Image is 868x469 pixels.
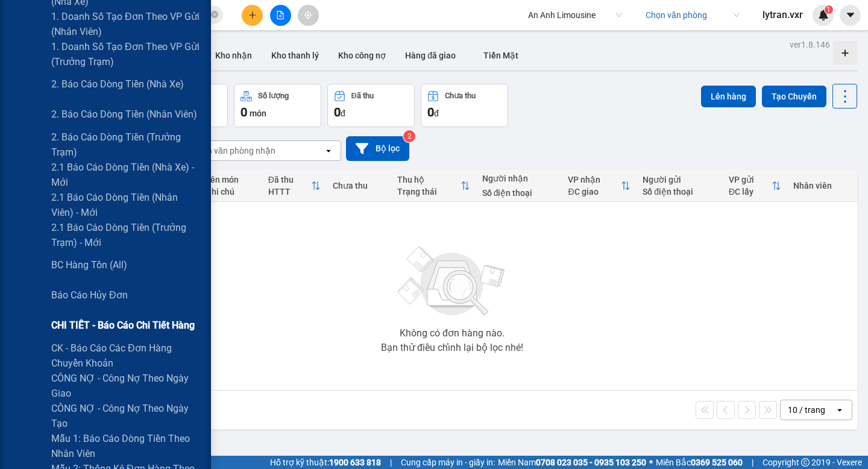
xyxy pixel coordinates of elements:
[434,109,439,118] span: đ
[268,175,311,184] div: Đã thu
[825,5,833,14] sup: 1
[840,5,861,26] button: caret-down
[483,51,518,60] span: Tiền Mặt
[390,456,392,469] span: |
[324,146,333,156] svg: open
[51,220,202,250] span: 2.1 Báo cáo dòng tiền (trưởng trạm) - mới
[427,105,434,119] span: 0
[51,257,127,272] span: BC hàng tồn (all)
[397,175,460,184] div: Thu hộ
[351,92,374,100] div: Đã thu
[341,109,345,118] span: đ
[403,130,415,142] sup: 2
[234,84,321,127] button: Số lượng0món
[729,175,772,184] div: VP gửi
[298,5,319,26] button: aim
[270,456,381,469] span: Hỗ trợ kỹ thuật:
[801,458,810,467] span: copyright
[333,181,385,190] div: Chưa thu
[568,175,621,184] div: VP nhận
[649,460,653,465] span: ⚪️
[51,9,202,39] span: 1. Doanh số tạo đơn theo VP gửi (nhân viên)
[729,187,772,197] div: ĐC lấy
[723,170,787,202] th: Toggle SortBy
[262,170,327,202] th: Toggle SortBy
[242,5,263,26] button: plus
[818,10,829,20] img: icon-new-feature
[445,92,476,100] div: Chưa thu
[753,7,813,22] span: lytran.vxr
[248,11,257,19] span: plus
[51,371,202,401] span: CÔNG NỢ - Công nợ theo ngày giao
[211,11,218,18] span: close-circle
[400,329,505,338] div: Không có đơn hàng nào.
[656,456,743,469] span: Miền Bắc
[562,170,637,202] th: Toggle SortBy
[51,190,202,220] span: 2.1 Báo cáo dòng tiền (nhân viên) - mới
[329,41,395,70] button: Kho công nợ
[752,456,753,469] span: |
[51,288,128,303] span: Báo cáo hủy đơn
[401,456,495,469] span: Cung cấp máy in - giấy in:
[643,187,717,197] div: Số điện thoại
[51,160,202,190] span: 2.1 Báo cáo dòng tiền (nhà xe) - mới
[51,130,202,160] span: 2. Báo cáo dòng tiền (trưởng trạm)
[421,84,508,127] button: Chưa thu0đ
[392,239,512,324] img: svg+xml;base64,PHN2ZyBjbGFzcz0ibGlzdC1wbHVnX19zdmciIHhtbG5zPSJodHRwOi8vd3d3LnczLm9yZy8yMDAwL3N2Zy...
[206,41,262,70] button: Kho nhận
[397,187,460,197] div: Trạng thái
[211,10,218,21] span: close-circle
[250,109,266,118] span: món
[391,170,476,202] th: Toggle SortBy
[51,39,202,69] span: 1. Doanh số tạo đơn theo VP gửi (trưởng trạm)
[329,458,381,467] strong: 1900 633 818
[51,341,202,371] span: CK - Báo cáo các đơn hàng chuyển khoản
[536,458,646,467] strong: 0708 023 035 - 0935 103 250
[334,105,341,119] span: 0
[793,181,851,190] div: Nhân viên
[327,84,415,127] button: Đã thu0đ
[482,188,556,198] div: Số điện thoại
[304,11,312,19] span: aim
[691,458,743,467] strong: 0369 525 060
[258,92,289,100] div: Số lượng
[206,187,256,197] div: Ghi chú
[51,431,202,461] span: Mẫu 1: Báo cáo dòng tiền theo nhân viên
[206,175,256,184] div: Tên món
[528,6,622,24] span: An Anh Limousine
[788,404,825,416] div: 10 / trang
[262,41,329,70] button: Kho thanh lý
[826,5,831,14] span: 1
[568,187,621,197] div: ĐC giao
[845,10,856,20] span: caret-down
[268,187,311,197] div: HTTT
[762,86,826,107] button: Tạo Chuyến
[51,107,197,122] span: 2. Báo cáo dòng tiền (nhân viên)
[381,343,523,353] div: Bạn thử điều chỉnh lại bộ lọc nhé!
[51,318,195,333] span: CHI TIẾT - Báo cáo chi tiết hàng
[51,77,184,92] span: 2. Báo cáo dòng tiền (nhà xe)
[790,38,830,51] div: ver 1.8.146
[270,5,291,26] button: file-add
[346,136,409,161] button: Bộ lọc
[643,175,717,184] div: Người gửi
[482,174,556,183] div: Người nhận
[833,41,857,65] div: Tạo kho hàng mới
[51,401,202,431] span: CÔNG NỢ - Công nợ theo ngày tạo
[241,105,247,119] span: 0
[498,456,646,469] span: Miền Nam
[276,11,285,19] span: file-add
[395,41,465,70] button: Hàng đã giao
[192,145,275,157] div: Chọn văn phòng nhận
[701,86,756,107] button: Lên hàng
[835,405,844,415] svg: open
